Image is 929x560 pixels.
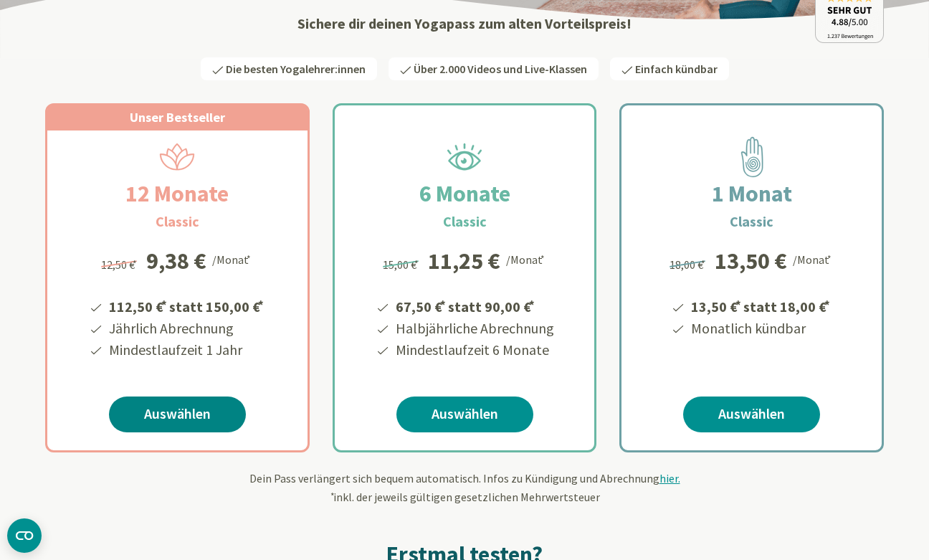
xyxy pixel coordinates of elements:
[414,62,587,76] span: Über 2.000 Videos und Live-Klassen
[385,176,545,211] h2: 6 Monate
[394,293,554,318] li: 67,50 € statt 90,00 €
[443,211,487,232] h3: Classic
[394,339,554,361] li: Mindestlaufzeit 6 Monate
[130,109,225,125] span: Unser Bestseller
[297,14,632,32] strong: Sichere dir deinen Yogapass zum alten Vorteilspreis!
[226,62,366,76] span: Die besten Yogalehrer:innen
[677,176,826,211] h2: 1 Monat
[212,250,253,268] div: /Monat
[689,318,832,339] li: Monatlich kündbar
[156,211,199,232] h3: Classic
[107,318,266,339] li: Jährlich Abrechnung
[659,471,680,485] span: hier.
[635,62,718,76] span: Einfach kündbar
[670,257,708,272] span: 18,00 €
[506,250,547,268] div: /Monat
[394,318,554,339] li: Halbjährliche Abrechnung
[715,250,787,272] div: 13,50 €
[329,490,600,504] span: inkl. der jeweils gültigen gesetzlichen Mehrwertsteuer
[146,250,206,272] div: 9,38 €
[45,470,884,506] div: Dein Pass verlängert sich bequem automatisch. Infos zu Kündigung und Abrechnung
[101,257,139,272] span: 12,50 €
[396,397,533,432] a: Auswählen
[383,257,421,272] span: 15,00 €
[7,518,42,553] button: CMP-Widget öffnen
[107,339,266,361] li: Mindestlaufzeit 1 Jahr
[689,293,832,318] li: 13,50 € statt 18,00 €
[109,397,246,432] a: Auswählen
[107,293,266,318] li: 112,50 € statt 150,00 €
[683,397,820,432] a: Auswählen
[428,250,500,272] div: 11,25 €
[793,250,834,268] div: /Monat
[91,176,263,211] h2: 12 Monate
[730,211,773,232] h3: Classic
